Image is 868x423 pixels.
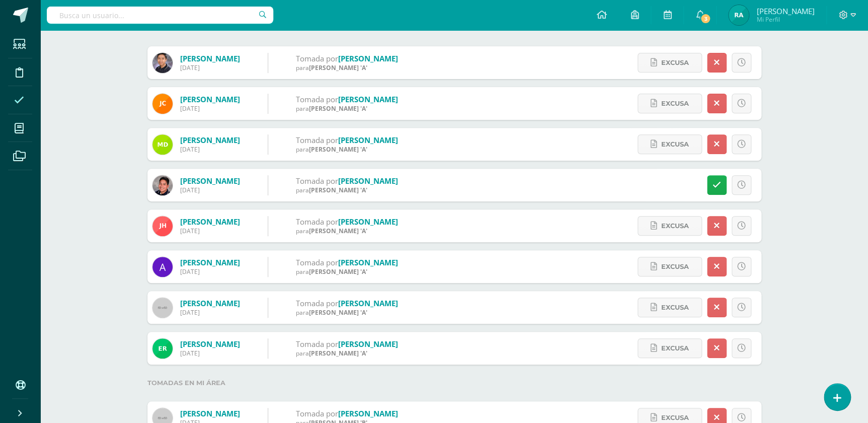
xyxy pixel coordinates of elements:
[296,267,398,276] div: para
[296,408,338,418] span: Tomada por
[180,145,240,154] div: [DATE]
[180,267,240,276] div: [DATE]
[180,94,240,104] a: [PERSON_NAME]
[180,53,240,63] a: [PERSON_NAME]
[296,186,398,194] div: para
[309,186,367,194] span: [PERSON_NAME] 'A'
[296,257,338,267] span: Tomada por
[296,349,398,358] div: para
[338,135,398,145] a: [PERSON_NAME]
[661,339,689,358] span: Excusa
[661,53,689,72] span: Excusa
[152,257,173,277] img: 7099760c1ea7726c5f3c43ecef94ca97.png
[180,135,240,145] a: [PERSON_NAME]
[309,104,367,113] span: [PERSON_NAME] 'A'
[296,63,398,72] div: para
[296,53,338,63] span: Tomada por
[338,53,398,63] a: [PERSON_NAME]
[309,308,367,317] span: [PERSON_NAME] 'A'
[638,134,702,154] a: Excusa
[638,257,702,276] a: Excusa
[309,63,367,72] span: [PERSON_NAME] 'A'
[296,94,338,104] span: Tomada por
[180,63,240,72] div: [DATE]
[152,134,173,155] img: 44aa8762b81a55bd08030241e1177b4b.png
[180,339,240,349] a: [PERSON_NAME]
[309,227,367,235] span: [PERSON_NAME] 'A'
[338,257,398,267] a: [PERSON_NAME]
[309,267,367,276] span: [PERSON_NAME] 'A'
[296,176,338,186] span: Tomada por
[180,308,240,317] div: [DATE]
[152,298,173,318] img: 60x60
[638,298,702,317] a: Excusa
[147,373,761,393] label: Tomadas en mi área
[180,186,240,194] div: [DATE]
[180,104,240,113] div: [DATE]
[661,217,689,235] span: Excusa
[296,217,338,227] span: Tomada por
[180,257,240,267] a: [PERSON_NAME]
[638,94,702,113] a: Excusa
[338,217,398,227] a: [PERSON_NAME]
[638,53,702,73] a: Excusa
[296,298,338,308] span: Tomada por
[309,145,367,154] span: [PERSON_NAME] 'A'
[152,338,173,359] img: d7c9aabb7aa3d92faa156e5a3aa94661.png
[296,145,398,154] div: para
[296,135,338,145] span: Tomada por
[756,6,814,16] span: [PERSON_NAME]
[729,5,749,25] img: 42a794515383cd36c1593cd70a18a66d.png
[296,308,398,317] div: para
[756,15,814,24] span: Mi Perfil
[338,408,398,418] a: [PERSON_NAME]
[661,257,689,276] span: Excusa
[661,135,689,154] span: Excusa
[180,217,240,227] a: [PERSON_NAME]
[638,338,702,358] a: Excusa
[309,349,367,358] span: [PERSON_NAME] 'A'
[661,94,689,113] span: Excusa
[700,13,711,24] span: 3
[338,94,398,104] a: [PERSON_NAME]
[338,298,398,308] a: [PERSON_NAME]
[338,176,398,186] a: [PERSON_NAME]
[296,339,338,349] span: Tomada por
[296,104,398,113] div: para
[661,298,689,317] span: Excusa
[180,227,240,235] div: [DATE]
[638,216,702,236] a: Excusa
[180,298,240,308] a: [PERSON_NAME]
[338,339,398,349] a: [PERSON_NAME]
[152,94,173,114] img: cefd657e40c7dc8fe023a8ffae011e30.png
[296,227,398,235] div: para
[180,176,240,186] a: [PERSON_NAME]
[152,216,173,236] img: c6322af816b85c6b385aaf188d61fb72.png
[152,175,173,195] img: 3d8bc0e2d2f14308ffe71c8383c083f6.png
[180,408,240,418] a: [PERSON_NAME]
[152,53,173,73] img: 826da7588de3193f7bdd37ee5d76658b.png
[47,7,273,24] input: Busca un usuario...
[180,349,240,358] div: [DATE]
